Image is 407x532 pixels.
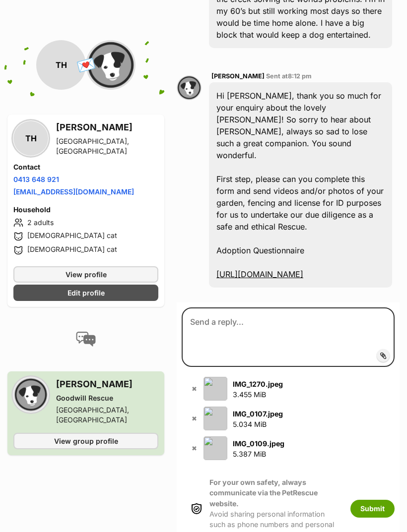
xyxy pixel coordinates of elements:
span: 💌 [75,54,97,75]
div: [GEOGRAPHIC_DATA], [GEOGRAPHIC_DATA] [56,405,158,425]
button: ✖ [189,443,200,454]
h3: [PERSON_NAME] [56,377,158,391]
div: Goodwill Rescue [56,393,158,403]
h3: [PERSON_NAME] [56,120,158,134]
div: [GEOGRAPHIC_DATA], [GEOGRAPHIC_DATA] [56,136,158,156]
h4: Contact [13,162,158,172]
a: [EMAIL_ADDRESS][DOMAIN_NAME] [13,187,134,196]
span: 8:12 pm [288,72,312,80]
span: 3.455 MiB [233,390,266,399]
img: Marianne Goodwill profile pic [177,75,202,100]
img: Goodwill Rescue profile pic [86,40,136,90]
a: View profile [13,266,158,283]
img: Goodwill Rescue profile pic [13,377,48,412]
span: Edit profile [68,288,105,298]
img: 7385634a-5036-4f77-8711-24c308c80f5c [203,407,227,430]
img: f21dfbaf-0fb4-4422-8c63-1540f28cceb4 [203,436,227,460]
li: [DEMOGRAPHIC_DATA] cat [13,231,158,242]
li: 2 adults [13,217,158,229]
span: Sent at [266,72,312,80]
span: View group profile [54,436,118,446]
h4: Household [13,205,158,215]
div: TH [13,121,48,156]
img: conversation-icon-4a6f8262b818ee0b60e3300018af0b2d0b884aa5de6e9bcb8d3d4eeb1a70a7c4.svg [76,332,96,347]
a: [URL][DOMAIN_NAME] [216,269,303,279]
div: TH [36,40,86,90]
button: ✖ [189,414,200,424]
a: Edit profile [13,285,158,301]
a: View group profile [13,433,158,449]
img: 28a11268-a93d-47c9-872c-30dbd24c44fd [203,377,227,401]
strong: IMG_0107.jpeg [233,410,283,418]
div: Hi [PERSON_NAME], thank you so much for your enquiry about the lovely [PERSON_NAME]! So sorry to ... [209,82,392,288]
button: ✖ [189,384,200,394]
strong: IMG_0109.jpeg [233,439,284,448]
a: 0413 648 921 [13,175,59,183]
span: 5.034 MiB [233,420,267,428]
span: View profile [66,269,107,280]
span: [PERSON_NAME] [211,72,265,80]
strong: IMG_1270.jpeg [233,380,283,388]
li: [DEMOGRAPHIC_DATA] cat [13,244,158,256]
button: Submit [350,500,395,518]
span: 5.387 MiB [233,450,266,458]
strong: For your own safety, always communicate via the PetRescue website. [209,478,318,508]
